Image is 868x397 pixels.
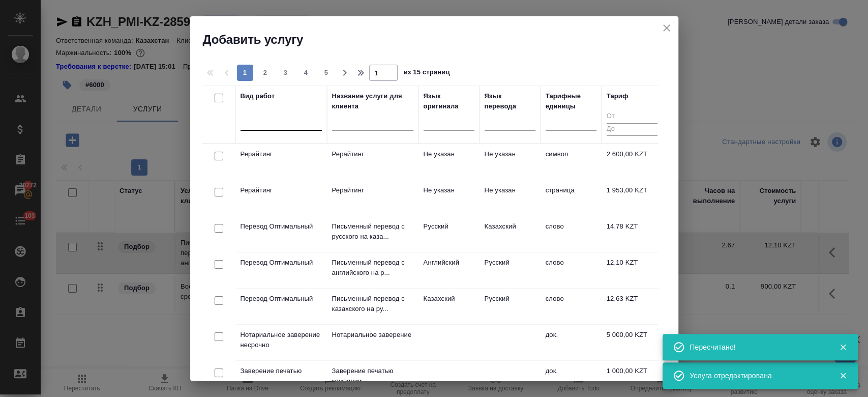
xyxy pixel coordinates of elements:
span: из 15 страниц [404,66,450,81]
p: Письменный перевод с русского на каза... [332,221,413,242]
span: 2 [257,68,274,78]
div: Пересчитано! [690,342,824,352]
td: страница [541,180,602,216]
p: Перевод Оптимальный [241,294,322,304]
td: Русский [480,289,541,324]
td: Английский [418,252,480,288]
td: Казахский [480,216,541,252]
td: 2 600,00 KZT [602,144,663,180]
div: Вид работ [241,91,275,101]
button: close [659,20,674,36]
td: Казахский [418,289,480,324]
td: Русский [418,216,480,252]
div: Тарифные единицы [546,91,596,111]
p: Рерайтинг [241,185,322,195]
td: Не указан [418,144,480,180]
td: 14,78 KZT [602,216,663,252]
h2: Добавить услугу [203,32,678,48]
td: слово [541,252,602,288]
button: 5 [318,65,335,81]
input: До [607,123,657,136]
span: 4 [298,68,314,78]
td: слово [541,216,602,252]
td: Не указан [480,144,541,180]
p: Письменный перевод с английского на р... [332,258,413,278]
p: Заверение печатью компании [332,366,413,386]
div: Язык перевода [485,91,535,111]
td: 12,63 KZT [602,289,663,324]
td: док. [541,325,602,360]
p: Письменный перевод с казахского на ру... [332,294,413,314]
span: 3 [278,68,294,78]
p: Нотариальное заверение [332,330,413,340]
td: символ [541,144,602,180]
p: Рерайтинг [241,149,322,159]
button: Закрыть [832,343,853,352]
input: От [607,110,657,123]
p: Перевод Оптимальный [241,221,322,232]
span: 5 [318,68,335,78]
div: Название услуги для клиента [332,91,413,111]
p: Рерайтинг [332,149,413,159]
td: 12,10 KZT [602,252,663,288]
td: Не указан [480,180,541,216]
p: Перевод Оптимальный [241,258,322,268]
div: Язык оригинала [424,91,474,111]
td: слово [541,289,602,324]
div: Услуга отредактирована [690,371,824,381]
td: док. [541,361,602,396]
button: 3 [278,65,294,81]
td: Не указан [418,180,480,216]
div: Тариф [607,91,628,101]
p: Рерайтинг [332,185,413,195]
td: 1 000,00 KZT [602,361,663,396]
button: Закрыть [832,371,853,380]
td: 1 953,00 KZT [602,180,663,216]
td: 5 000,00 KZT [602,325,663,360]
button: 2 [257,65,274,81]
p: Нотариальное заверение несрочно [241,330,322,350]
p: Заверение печатью [241,366,322,376]
td: Русский [480,252,541,288]
button: 4 [298,65,314,81]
